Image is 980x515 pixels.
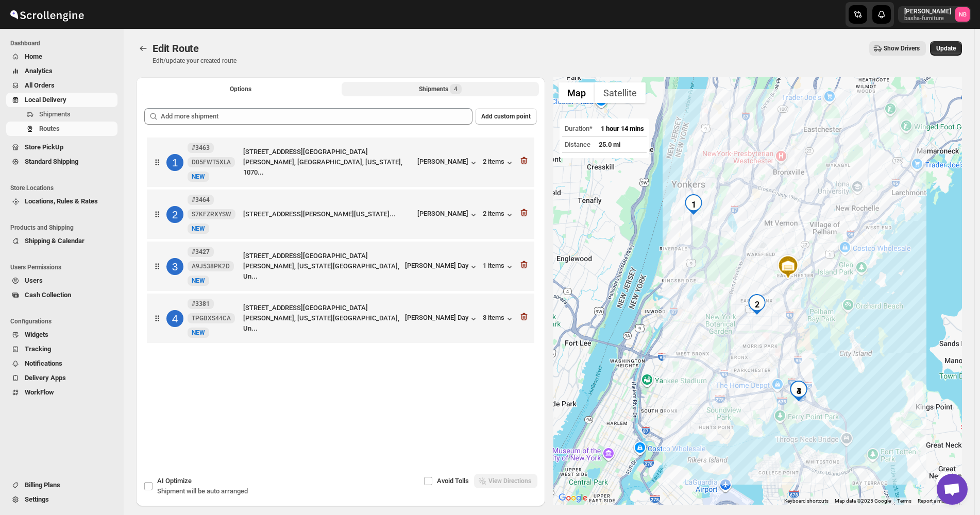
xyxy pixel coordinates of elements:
span: Map data ©2025 Google [835,498,891,504]
span: AI Optimize [157,477,192,485]
span: S7KFZRXYSW [192,210,231,218]
div: 1#3463D05FWT5XLANewNEW[STREET_ADDRESS][GEOGRAPHIC_DATA][PERSON_NAME], [GEOGRAPHIC_DATA], [US_STAT... [147,138,534,187]
button: WorkFlow [6,385,117,400]
b: #3463 [192,144,210,151]
span: Delivery Apps [25,374,66,382]
p: [PERSON_NAME] [904,7,951,15]
b: #3427 [192,248,210,255]
a: Open this area in Google Maps (opens a new window) [556,491,590,505]
span: All Orders [25,81,55,89]
button: Routes [6,122,117,136]
div: Shipments [419,84,462,94]
img: ScrollEngine [8,2,86,27]
div: [STREET_ADDRESS][GEOGRAPHIC_DATA][PERSON_NAME], [US_STATE][GEOGRAPHIC_DATA], Un... [243,303,401,334]
text: NB [959,11,967,18]
button: Tracking [6,342,117,356]
button: Selected Shipments [342,82,539,96]
button: [PERSON_NAME] [417,158,479,168]
span: Store PickUp [25,143,63,151]
img: Google [556,491,590,505]
span: Widgets [25,331,48,338]
b: #3381 [192,300,210,307]
p: basha-furniture [904,15,951,22]
button: Cash Collection [6,288,117,302]
button: Routes [136,41,150,56]
div: 3#3427A9J538PK2DNewNEW[STREET_ADDRESS][GEOGRAPHIC_DATA][PERSON_NAME], [US_STATE][GEOGRAPHIC_DATA]... [147,242,534,291]
span: Dashboard [10,39,119,47]
div: [STREET_ADDRESS][PERSON_NAME][US_STATE]... [243,209,413,219]
button: Show Drivers [869,41,926,56]
span: Products and Shipping [10,224,119,232]
button: Users [6,273,117,288]
a: Report a map error [918,498,959,504]
span: Edit Route [153,42,199,55]
button: Add custom point [475,108,537,125]
div: 4 [788,381,809,401]
button: Shipping & Calendar [6,234,117,248]
a: Open chat [937,474,968,505]
span: Shipments [39,110,71,118]
span: Cash Collection [25,291,71,299]
button: 1 items [483,262,515,272]
button: Notifications [6,356,117,371]
span: Nael Basha [955,7,970,22]
button: [PERSON_NAME] [417,210,479,220]
input: Add more shipment [161,108,472,125]
span: NEW [192,225,205,232]
button: 2 items [483,210,515,220]
span: Home [25,53,42,60]
div: [STREET_ADDRESS][GEOGRAPHIC_DATA][PERSON_NAME], [US_STATE][GEOGRAPHIC_DATA], Un... [243,251,401,282]
button: All Route Options [142,82,340,96]
button: Delivery Apps [6,371,117,385]
span: Users Permissions [10,263,119,271]
span: NEW [192,173,205,180]
button: [PERSON_NAME] Day [405,262,479,272]
button: Widgets [6,328,117,342]
div: 2 items [483,158,515,168]
div: 4#3381TPGBXS44CANewNEW[STREET_ADDRESS][GEOGRAPHIC_DATA][PERSON_NAME], [US_STATE][GEOGRAPHIC_DATA]... [147,294,534,343]
span: Update [936,44,956,53]
button: Keyboard shortcuts [784,497,829,505]
button: Map camera controls [936,472,957,492]
button: Home [6,49,117,64]
button: Analytics [6,64,117,78]
button: User menu [898,6,971,23]
div: 3 [166,258,183,275]
span: Users [25,277,43,284]
span: 4 [454,85,458,93]
button: 3 items [483,314,515,324]
div: 4 [166,310,183,327]
span: NEW [192,277,205,284]
span: Analytics [25,67,53,75]
div: 2#3464S7KFZRXYSWNewNEW[STREET_ADDRESS][PERSON_NAME][US_STATE]...[PERSON_NAME]2 items [147,190,534,239]
span: D05FWT5XLA [192,158,231,166]
a: Terms (opens in new tab) [897,498,911,504]
span: Distance [565,141,590,148]
span: Store Locations [10,184,119,192]
button: Locations, Rules & Rates [6,194,117,209]
div: 2 [166,206,183,223]
span: 25.0 mi [599,141,620,148]
div: 1 [683,194,704,215]
button: Show satellite imagery [595,82,646,103]
button: Shipments [6,107,117,122]
div: 2 [747,294,767,315]
span: Configurations [10,317,119,325]
span: Routes [39,125,60,132]
span: Billing Plans [25,481,60,489]
span: Duration* [565,125,593,132]
span: 1 hour 14 mins [601,125,644,132]
p: Edit/update your created route [153,57,236,65]
button: Settings [6,492,117,507]
span: Show Drivers [884,44,920,53]
span: Standard Shipping [25,158,78,165]
span: Locations, Rules & Rates [25,197,98,205]
button: [PERSON_NAME] Day [405,314,479,324]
